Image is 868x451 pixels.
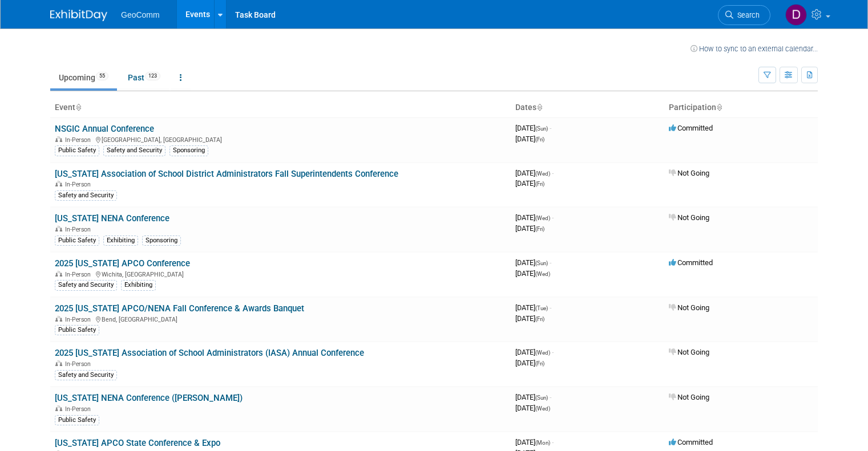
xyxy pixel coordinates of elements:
[55,145,99,156] div: Public Safety
[103,235,138,246] div: Exhibiting
[716,103,722,112] a: Sort by Participation Type
[65,271,94,278] span: In-Person
[103,145,165,156] div: Safety and Security
[55,190,117,201] div: Safety and Security
[515,213,554,222] span: [DATE]
[55,124,154,134] a: NSGIC Annual Conference
[511,98,664,117] th: Dates
[55,316,62,322] img: In-Person Event
[55,415,99,425] div: Public Safety
[55,370,117,380] div: Safety and Security
[535,316,544,322] span: (Fri)
[55,393,243,403] a: [US_STATE] NENA Conference ([PERSON_NAME])
[65,181,94,188] span: In-Person
[535,405,550,412] span: (Wed)
[515,303,551,312] span: [DATE]
[515,269,550,278] span: [DATE]
[691,44,818,53] a: How to sync to an external calendar...
[536,103,542,112] a: Sort by Start Date
[515,258,551,267] span: [DATE]
[718,5,770,25] a: Search
[669,348,709,356] span: Not Going
[515,314,544,323] span: [DATE]
[55,405,62,411] img: In-Person Event
[669,124,713,132] span: Committed
[65,360,94,368] span: In-Person
[515,135,544,143] span: [DATE]
[552,169,554,177] span: -
[535,170,550,177] span: (Wed)
[535,440,550,446] span: (Mon)
[55,169,398,179] a: [US_STATE] Association of School District Administrators Fall Superintendents Conference
[535,360,544,367] span: (Fri)
[65,316,94,323] span: In-Person
[515,404,550,412] span: [DATE]
[669,438,713,446] span: Committed
[785,4,807,26] img: Dallas Johnson
[664,98,818,117] th: Participation
[515,224,544,233] span: [DATE]
[535,226,544,232] span: (Fri)
[515,124,551,132] span: [DATE]
[535,260,548,266] span: (Sun)
[669,303,709,312] span: Not Going
[550,303,551,312] span: -
[142,235,181,246] div: Sponsoring
[55,258,190,269] a: 2025 [US_STATE] APCO Conference
[55,325,99,335] div: Public Safety
[515,348,554,356] span: [DATE]
[515,359,544,367] span: [DATE]
[169,145,208,156] div: Sponsoring
[65,136,94,144] span: In-Person
[121,10,160,19] span: GeoComm
[669,169,709,177] span: Not Going
[55,226,62,231] img: In-Person Event
[535,136,544,143] span: (Fri)
[145,72,160,80] span: 123
[535,215,550,221] span: (Wed)
[535,125,548,132] span: (Sun)
[55,360,62,366] img: In-Person Event
[50,67,117,88] a: Upcoming55
[55,181,62,186] img: In-Person Event
[515,169,554,177] span: [DATE]
[119,67,169,88] a: Past123
[96,72,108,80] span: 55
[733,11,760,19] span: Search
[55,303,304,314] a: 2025 [US_STATE] APCO/NENA Fall Conference & Awards Banquet
[65,405,94,413] span: In-Person
[55,136,62,142] img: In-Person Event
[55,438,220,448] a: [US_STATE] APCO State Conference & Expo
[552,438,554,446] span: -
[55,213,169,224] a: [US_STATE] NENA Conference
[75,103,81,112] a: Sort by Event Name
[515,438,554,446] span: [DATE]
[121,280,156,290] div: Exhibiting
[550,393,551,401] span: -
[515,179,544,188] span: [DATE]
[550,258,551,267] span: -
[669,258,713,267] span: Committed
[535,271,550,277] span: (Wed)
[55,280,117,290] div: Safety and Security
[55,348,364,358] a: 2025 [US_STATE] Association of School Administrators (IASA) Annual Conference
[535,395,548,401] span: (Sun)
[552,348,554,356] span: -
[515,393,551,401] span: [DATE]
[55,314,506,323] div: Bend, [GEOGRAPHIC_DATA]
[669,393,709,401] span: Not Going
[50,10,107,21] img: ExhibitDay
[55,235,99,246] div: Public Safety
[55,135,506,144] div: [GEOGRAPHIC_DATA], [GEOGRAPHIC_DATA]
[65,226,94,233] span: In-Person
[50,98,511,117] th: Event
[550,124,551,132] span: -
[535,350,550,356] span: (Wed)
[669,213,709,222] span: Not Going
[55,269,506,278] div: Wichita, [GEOGRAPHIC_DATA]
[535,181,544,187] span: (Fri)
[55,271,62,277] img: In-Person Event
[552,213,554,222] span: -
[535,305,548,311] span: (Tue)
